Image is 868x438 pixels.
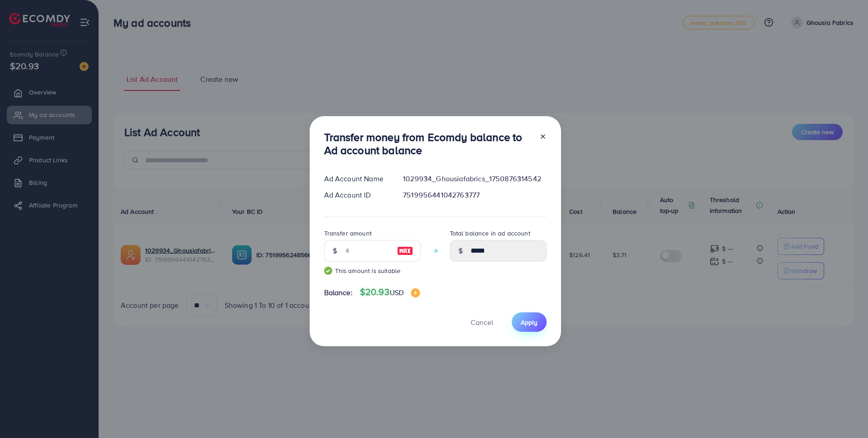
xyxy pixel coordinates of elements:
[324,131,532,157] h3: Transfer money from Ecomdy balance to Ad account balance
[396,190,553,200] div: 7519956441042763777
[450,229,530,238] label: Total balance in ad account
[411,288,420,297] img: image
[324,287,353,298] span: Balance:
[317,190,396,200] div: Ad Account ID
[471,317,493,327] span: Cancel
[317,174,396,184] div: Ad Account Name
[397,245,413,256] img: image
[396,174,553,184] div: 1029934_Ghousiafabrics_1750876314542
[360,287,420,298] h4: $20.93
[830,397,861,431] iframe: Chat
[512,312,547,332] button: Apply
[390,287,404,297] span: USD
[324,266,421,275] small: This amount is suitable
[521,318,538,327] span: Apply
[324,267,332,275] img: guide
[324,229,372,238] label: Transfer amount
[459,312,505,332] button: Cancel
